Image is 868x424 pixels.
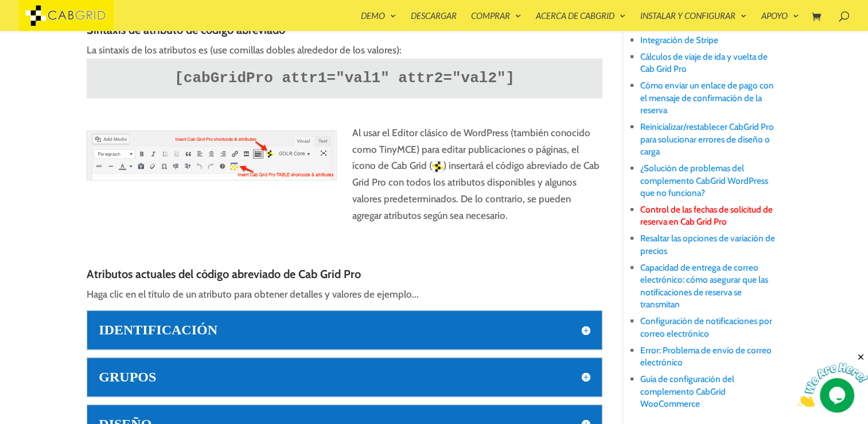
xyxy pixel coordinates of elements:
[432,161,443,172] img: Insertar icono de rejilla de cabina
[352,125,602,224] p: Al usar el Editor clásico de WordPress (también conocido como TinyMCE) para editar publicaciones ...
[640,262,768,310] a: Capacidad de entrega de correo electrónico: cómo asegurar que las notificaciones de reserva se tr...
[640,80,774,115] a: Cómo enviar un enlace de pago con el mensaje de confirmación de la reserva
[640,34,718,45] a: Integración de Stripe
[87,268,602,286] h3: Atributos actuales del código abreviado de Cab Grid Pro
[99,369,590,384] h5: GRUPOS
[640,163,768,198] a: ¿Solución de problemas del complemento CabGrid WordPress que no funciona?
[640,51,768,74] a: Cálculos de viaje de ida y vuelta de Cab Grid Pro
[87,24,602,42] h3: Sintaxis de atributo de código abreviado
[640,315,772,338] a: Configuración de notificaciones por correo electrónico
[640,233,775,256] a: Resaltar las opciones de variación de precios
[761,11,799,31] a: Apoyo
[471,11,521,31] a: Comprar
[87,44,402,56] font: La sintaxis de los atributos es (use comillas dobles alrededor de los valores):
[797,352,868,407] iframe: chat widget
[361,11,396,31] a: Demo
[640,373,734,409] a: Guía de configuración del complemento CabGrid WooCommerce
[536,11,626,31] a: Acerca de CabGrid
[87,59,602,98] code: Click to copy this code to your clipboard...
[411,11,457,31] a: Descargar
[19,8,114,20] a: Complemento de taxi CabGrid
[640,345,772,368] a: Error: Problema de envío de correo electrónico
[99,322,590,337] h5: IDENTIFICACIÓN
[640,204,773,227] a: Control de las fechas de solicitud de reserva en Cab Grid Pro
[640,121,774,157] a: Reinicializar/restablecer CabGrid Pro para solucionar errores de diseño o carga
[640,11,747,31] a: Instalar y configurar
